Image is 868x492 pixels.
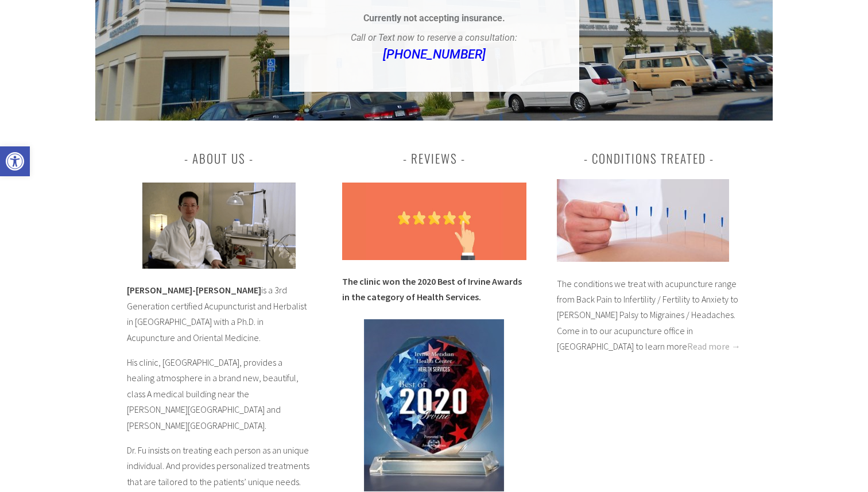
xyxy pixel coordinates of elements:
[383,47,486,61] a: [PHONE_NUMBER]
[557,148,741,169] h3: Conditions Treated
[557,179,729,262] img: Irvine-Acupuncture-Conditions-Treated
[127,355,311,433] p: His clinic, [GEOGRAPHIC_DATA], provides a healing atmosphere in a brand new, beautiful, class A m...
[342,276,522,303] strong: The clinic won the 2020 Best of Irvine Awards in the category of Health Services.
[342,148,526,169] h3: Reviews
[557,276,741,355] p: The conditions we treat with acupuncture range from Back Pain to Infertility / Fertility to Anxie...
[127,282,311,346] p: is a 3rd Generation certified Acupuncturist and Herbalist in [GEOGRAPHIC_DATA] with a Ph.D. in Ac...
[687,340,741,352] a: Read more →
[363,13,505,24] strong: Currently not accepting insurance.
[127,284,261,296] b: [PERSON_NAME]-[PERSON_NAME]
[364,319,504,491] img: Best of Acupuncturist Health Services in Irvine 2020
[142,183,296,269] img: best acupuncturist irvine
[351,32,517,43] em: Call or Text now to reserve a consultation:
[127,148,311,169] h3: About Us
